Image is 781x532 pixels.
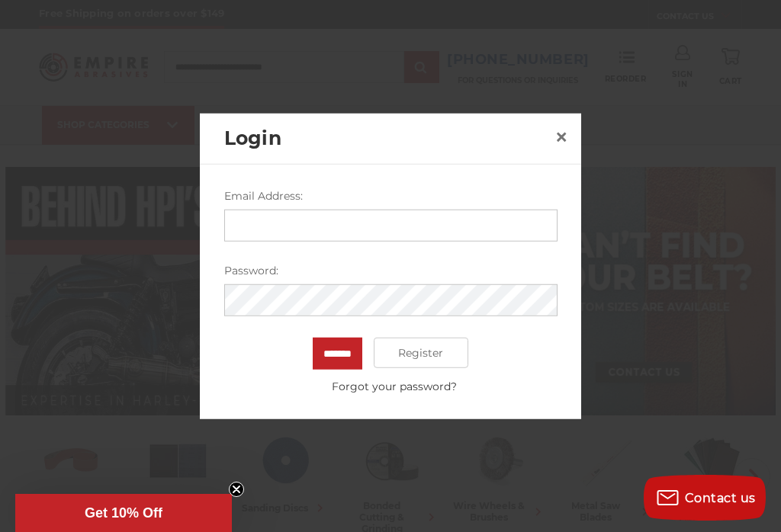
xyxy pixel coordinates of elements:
div: Get 10% OffClose teaser [15,494,232,532]
span: Contact us [685,491,756,505]
span: Get 10% Off [85,505,162,521]
a: Forgot your password? [232,379,557,395]
h2: Login [224,124,549,153]
label: Email Address: [224,188,558,204]
button: Contact us [644,475,766,521]
a: Register [374,338,469,368]
label: Password: [224,263,558,279]
span: × [554,121,568,151]
a: Close [549,124,574,149]
button: Close teaser [229,482,244,497]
